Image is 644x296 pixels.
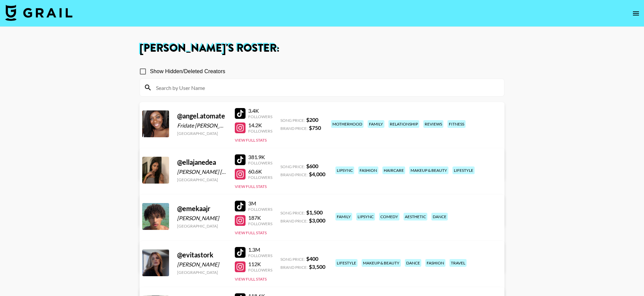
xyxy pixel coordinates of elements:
input: Search by User Name [152,82,500,93]
div: family [335,213,352,220]
div: reviews [423,120,443,128]
strong: $ 4,000 [309,171,325,177]
div: fashion [358,166,378,174]
button: View Full Stats [235,277,267,282]
div: 60.6K [248,168,272,175]
div: 112K [248,261,272,267]
div: fitness [447,120,466,128]
div: Followers [248,175,272,180]
img: Grail Talent [5,5,72,21]
div: dance [431,213,448,220]
div: relationship [388,120,419,128]
div: makeup & beauty [362,259,401,267]
div: [PERSON_NAME] [177,215,227,221]
strong: $ 400 [306,255,318,262]
div: 14.2K [248,122,272,129]
div: haircare [382,166,405,174]
strong: $ 200 [306,116,318,123]
strong: $ 3,000 [309,217,325,224]
div: 187K [248,214,272,221]
strong: $ 1,500 [306,209,323,215]
div: Followers [248,114,272,119]
div: @ emekaajr [177,204,227,213]
span: Show Hidden/Deleted Creators [150,67,225,76]
span: Song Price: [280,257,305,262]
span: Brand Price: [280,218,308,224]
button: View Full Stats [235,138,267,143]
div: makeup & beauty [409,166,448,174]
div: 1.3M [248,246,272,253]
div: 3.4K [248,107,272,114]
div: Followers [248,221,272,226]
div: 3M [248,200,272,207]
div: lipsync [356,213,375,220]
div: travel [449,259,467,267]
div: @ evitastork [177,251,227,259]
div: [GEOGRAPHIC_DATA] [177,177,227,182]
div: Followers [248,160,272,165]
div: lifestyle [452,166,475,174]
div: [GEOGRAPHIC_DATA] [177,270,227,275]
div: Followers [248,267,272,273]
span: Song Price: [280,118,305,123]
div: [GEOGRAPHIC_DATA] [177,131,227,136]
div: Followers [248,207,272,212]
div: motherhood [331,120,364,128]
strong: $ 750 [309,125,321,131]
div: lipsync [335,166,354,174]
button: View Full Stats [235,184,267,189]
div: lifestyle [335,259,358,267]
div: [PERSON_NAME] [PERSON_NAME] [177,168,227,175]
div: Followers [248,129,272,134]
strong: $ 3,500 [309,263,325,270]
div: aesthetic [404,213,427,220]
div: dance [405,259,421,267]
div: [GEOGRAPHIC_DATA] [177,224,227,229]
span: Song Price: [280,164,305,169]
div: 381.9K [248,154,272,160]
span: Brand Price: [280,265,308,270]
span: Song Price: [280,210,305,215]
div: comedy [379,213,399,220]
span: Brand Price: [280,126,308,131]
div: [PERSON_NAME] [177,261,227,268]
button: View Full Stats [235,230,267,235]
div: @ ellajanedea [177,158,227,166]
div: fashion [425,259,445,267]
div: Fridate [PERSON_NAME] [177,122,227,129]
h1: [PERSON_NAME] 's Roster: [140,43,504,54]
div: family [368,120,384,128]
button: open drawer [629,7,643,20]
div: @ angel.atomate [177,112,227,120]
span: Brand Price: [280,172,308,177]
strong: $ 600 [306,163,318,169]
div: Followers [248,253,272,258]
